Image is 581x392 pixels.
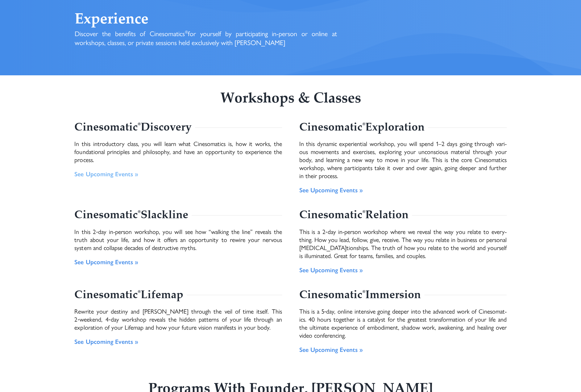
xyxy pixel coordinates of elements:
[138,122,141,126] sup: ®
[362,209,365,214] sup: ®
[74,337,138,346] a: See Upcom­ing Events »
[74,169,138,178] a: See Upcom­ing Events »
[74,289,183,302] h3: Cine­so­mat­ic Lifemap
[75,29,337,47] h3: Discover the benefits of Cinesomatics for yourself by participating in-person or online at worksh...
[74,122,192,135] h3: Cine­so­mat­ic Discovery
[299,122,425,135] h3: Cine­so­mat­ic Exploration
[74,209,188,223] h3: Cine­so­mat­ic Slackline
[299,265,363,274] a: See Upcom­ing Events »
[299,209,409,223] h3: Cine­so­mat­ic Relation
[299,345,363,354] a: See Upcom­ing Events »
[362,122,365,126] sup: ®
[299,185,363,194] a: See Upcom­ing Events »
[138,209,141,214] sup: ®
[74,140,282,164] p: In this intro­duc­to­ry class, you will learn what Cine­so­mat­ics is, how it works, the foun­da­...
[299,227,506,260] p: This is a 2‑day in-person work­shop where we reveal the way you relate to every­thing. How you le...
[75,11,337,29] h1: Expe­ri­ence
[74,307,282,331] p: Rewrite your des­tiny and [PERSON_NAME] through the veil of time itself. This 2‑weekend, 4‑day wo...
[74,227,282,252] p: In this 2‑day in-person work­shop, you will see how “walk­ing the line” reveals the truth about y...
[299,289,421,302] h3: Cine­so­mat­ic Immersion
[299,307,506,339] p: This is a 5‑day, online inten­sive going deeper into the advanced work of Cine­so­mat­ics. 40 hou...
[74,257,138,266] a: See Upcom­ing Events »
[74,91,506,108] h2: Work­shops & Classes
[138,289,141,294] sup: ®
[299,140,506,180] p: In this dynam­ic expe­ri­en­tial work­shop, you will spend 1–2 days going through var­i­ous move­...
[362,289,365,294] sup: ®
[185,30,188,35] sup: ®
